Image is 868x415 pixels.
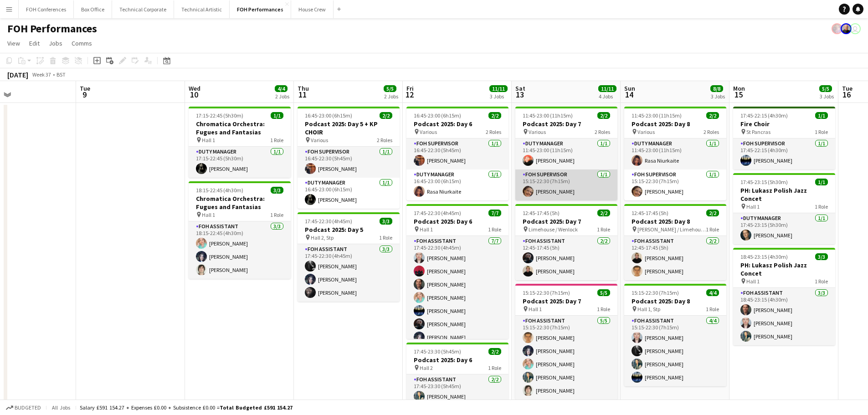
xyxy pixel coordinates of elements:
div: 17:15-22:45 (5h30m)1/1Chromatica Orchestra: Fugues and Fantasias Hall 11 RoleDuty Manager1/117:15... [189,107,291,178]
span: Tue [842,84,853,92]
span: 5/5 [597,289,610,296]
span: 1 Role [597,226,610,233]
app-card-role: FOH Supervisor1/115:15-22:30 (7h15m)[PERSON_NAME] [515,169,617,200]
button: House Crew [291,0,334,18]
div: 3 Jobs [820,93,834,100]
app-card-role: FOH Supervisor1/117:45-22:15 (4h30m)[PERSON_NAME] [733,138,835,169]
app-card-role: Duty Manager1/116:45-23:00 (6h15m)[PERSON_NAME] [298,178,400,209]
span: 3/3 [815,253,828,260]
app-job-card: 11:45-23:00 (11h15m)2/2Podcast 2025: Day 7 Various2 RolesDuty Manager1/111:45-23:00 (11h15m)[PERS... [515,107,617,200]
span: Thu [298,84,309,92]
span: Edit [29,39,40,47]
h3: Podcast 2025: Day 8 [624,120,726,128]
span: 5/5 [819,85,832,92]
span: 1/1 [815,179,828,185]
span: 8/8 [710,85,723,92]
span: Hall 1 [202,211,215,218]
span: 14 [623,89,635,100]
div: 3 Jobs [490,93,507,100]
app-card-role: FOH Assistant3/318:45-23:15 (4h30m)[PERSON_NAME][PERSON_NAME][PERSON_NAME] [733,288,835,345]
h3: Podcast 2025: Day 7 [515,217,617,225]
span: 3/3 [380,218,392,225]
span: Tue [80,84,90,92]
span: 15 [732,89,745,100]
h3: Podcast 2025: Day 5 + KP CHOIR [298,120,400,136]
span: 11:45-23:00 (11h15m) [523,112,573,119]
app-card-role: FOH Assistant3/317:45-22:30 (4h45m)[PERSON_NAME][PERSON_NAME][PERSON_NAME] [298,244,400,302]
app-card-role: FOH Assistant7/717:45-22:30 (4h45m)[PERSON_NAME][PERSON_NAME][PERSON_NAME][PERSON_NAME][PERSON_NA... [406,236,508,346]
span: Total Budgeted £591 154.27 [220,404,293,411]
a: Jobs [45,37,66,49]
span: Hall 1 [420,226,433,233]
span: 9 [78,89,90,100]
div: BST [56,71,66,78]
span: 2/2 [488,112,501,119]
app-job-card: 17:45-22:15 (4h30m)1/1Fire Choir St Pancras1 RoleFOH Supervisor1/117:45-22:15 (4h30m)[PERSON_NAME] [733,107,835,169]
button: Box Office [74,0,112,18]
span: Hall 2 [420,364,433,371]
span: 11:45-23:00 (11h15m) [632,112,682,119]
span: 1 Role [270,211,283,218]
span: 13 [514,89,525,100]
div: 17:45-22:30 (4h45m)3/3Podcast 2025: Day 5 Hall 2, Stp1 RoleFOH Assistant3/317:45-22:30 (4h45m)[PE... [298,212,400,302]
h3: Podcast 2025: Day 7 [515,297,617,305]
span: 2 Roles [704,128,719,135]
h3: Podcast 2025: Day 7 [515,120,617,128]
h3: Podcast 2025: Day 6 [406,217,508,225]
span: Hall 1 [202,137,215,143]
span: [PERSON_NAME] / Limehouse / Wenlock + STP [637,226,706,233]
span: 16 [841,89,853,100]
span: 11/11 [489,85,508,92]
span: 17:45-22:30 (4h45m) [305,218,352,225]
button: FOH Performances [230,0,291,18]
span: 15:15-22:30 (7h15m) [523,289,570,296]
div: 2 Jobs [384,93,398,100]
span: 11 [296,89,309,100]
app-user-avatar: Nathan PERM Birdsall [850,23,861,34]
a: Edit [26,37,43,49]
app-job-card: 11:45-23:00 (11h15m)2/2Podcast 2025: Day 8 Various2 RolesDuty Manager1/111:45-23:00 (11h15m)Rasa ... [624,107,726,200]
span: 2/2 [597,112,610,119]
span: 7/7 [488,210,501,216]
button: Technical Corporate [112,0,174,18]
h3: PH: Lukasz Polish Jazz Concet [733,261,835,277]
div: [DATE] [7,70,28,79]
app-card-role: Duty Manager1/111:45-23:00 (11h15m)[PERSON_NAME] [515,138,617,169]
div: 17:45-23:15 (5h30m)1/1PH: Lukasz Polish Jazz Concet Hall 11 RoleDuty Manager1/117:45-23:15 (5h30m... [733,173,835,244]
span: 17:15-22:45 (5h30m) [196,112,243,119]
h3: Podcast 2025: Day 8 [624,217,726,225]
span: Sat [515,84,525,92]
span: View [7,39,20,47]
h3: PH: Lukasz Polish Jazz Concet [733,186,835,203]
span: 2 Roles [486,128,501,135]
app-card-role: FOH Assistant5/515:15-22:30 (7h15m)[PERSON_NAME][PERSON_NAME][PERSON_NAME][PERSON_NAME][PERSON_NAME] [515,316,617,400]
span: 1 Role [815,128,828,135]
app-job-card: 12:45-17:45 (5h)2/2Podcast 2025: Day 8 [PERSON_NAME] / Limehouse / Wenlock + STP1 RoleFOH Assista... [624,204,726,280]
app-job-card: 15:15-22:30 (7h15m)4/4Podcast 2025: Day 8 Hall 1, Stp1 RoleFOH Assistant4/415:15-22:30 (7h15m)[PE... [624,284,726,386]
span: 1 Role [706,306,719,313]
app-card-role: Duty Manager1/116:45-23:00 (6h15m)Rasa Niurkaite [406,169,508,200]
span: St Pancras [746,128,770,135]
span: 15:15-22:30 (7h15m) [632,289,679,296]
span: 17:45-23:30 (5h45m) [414,348,461,355]
span: Hall 1, Stp [637,306,660,313]
span: Comms [72,39,92,47]
h3: Podcast 2025: Day 6 [406,356,508,364]
span: Various [311,137,328,143]
app-job-card: 16:45-23:00 (6h15m)2/2Podcast 2025: Day 6 Various2 RolesFOH Supervisor1/116:45-22:30 (5h45m)[PERS... [406,107,508,200]
span: Various [529,128,546,135]
span: Various [420,128,437,135]
button: Budgeted [5,403,42,413]
span: 17:45-22:30 (4h45m) [414,210,461,216]
h3: Podcast 2025: Day 6 [406,120,508,128]
h3: Chromatica Orchestra: Fugues and Fantasias [189,195,291,211]
app-card-role: FOH Assistant2/212:45-17:45 (5h)[PERSON_NAME][PERSON_NAME] [515,236,617,280]
app-job-card: 16:45-23:00 (6h15m)2/2Podcast 2025: Day 5 + KP CHOIR Various2 RolesFOH Supervisor1/116:45-22:30 (... [298,107,400,209]
div: 3 Jobs [711,93,725,100]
